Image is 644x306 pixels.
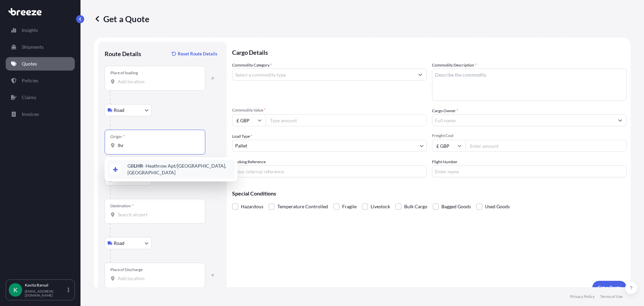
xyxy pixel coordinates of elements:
span: Pallet [235,142,247,149]
input: Your internal reference [232,165,427,177]
p: Cargo Details [232,42,627,62]
p: Terms of Use [600,294,623,299]
span: K [13,287,17,293]
input: Place of Discharge [118,275,197,282]
label: Commodity Description [432,62,477,69]
div: Show suggestions [105,157,237,181]
label: Booking Reference [232,159,266,165]
span: Livestock [371,202,390,212]
label: Cargo Owner [432,107,458,114]
input: Full name [432,114,614,126]
div: Place of loading [110,70,138,76]
span: Used Goods [485,202,510,212]
p: Special Conditions [232,191,627,196]
span: Hazardous [241,202,263,212]
p: Kavita Bansal [25,282,66,288]
span: GB - Heathrow Apt/[GEOGRAPHIC_DATA], [GEOGRAPHIC_DATA] [127,163,232,176]
label: Commodity Category [232,62,272,69]
p: Reset Route Details [178,50,217,57]
p: Claims [22,94,36,101]
input: Place of loading [118,78,197,85]
button: Select transport [105,237,152,249]
input: Destination [118,211,197,218]
input: Select a commodity type [232,69,414,81]
div: Destination [110,203,134,209]
button: Select transport [105,104,152,116]
button: Show suggestions [414,69,426,81]
span: Freight Cost [432,133,627,138]
p: Shipments [22,44,44,50]
p: Invoices [22,111,39,118]
p: Privacy Policy [570,294,595,299]
p: Quotes [22,60,37,67]
label: Flight Number [432,159,458,165]
span: Fragile [342,202,357,212]
span: Bulk Cargo [404,202,427,212]
span: Temperature Controlled [277,202,328,212]
button: Show suggestions [614,114,626,126]
p: [EMAIL_ADDRESS][DOMAIN_NAME] [25,289,66,297]
b: LHR [134,163,143,169]
button: Select transport [105,173,152,185]
p: Insights [22,27,38,34]
div: Place of Discharge [110,267,143,272]
p: Get a Quote [598,284,621,291]
input: Type amount [266,114,427,126]
span: Road [114,240,124,247]
p: Get a Quote [94,13,149,24]
div: Origin [110,134,125,139]
span: Load Type [232,133,252,140]
span: Road [114,107,124,114]
span: Commodity Value [232,107,427,113]
span: Bagged Goods [441,202,471,212]
input: Enter amount [466,140,627,152]
p: Policies [22,77,38,84]
input: Enter name [432,165,627,177]
p: Route Details [105,50,141,58]
input: Origin [118,142,197,149]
